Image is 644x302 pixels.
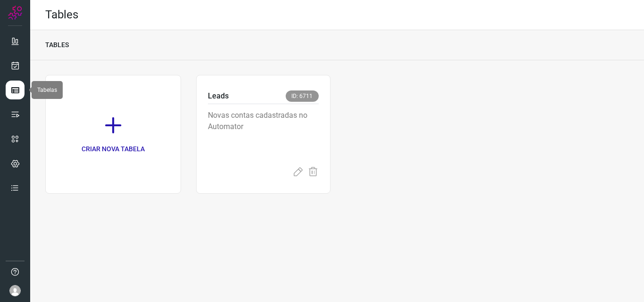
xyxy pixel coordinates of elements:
p: Leads [208,90,229,102]
span: Tabelas [37,87,57,93]
img: avatar-user-boy.jpg [9,285,21,296]
p: Novas contas cadastradas no Automator [208,110,319,157]
p: CRIAR NOVA TABELA [82,144,145,154]
img: Logo [8,6,22,20]
span: ID: 6711 [286,90,319,102]
p: TABLES [45,40,69,50]
a: CRIAR NOVA TABELA [45,75,181,194]
h2: Tables [45,8,78,22]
